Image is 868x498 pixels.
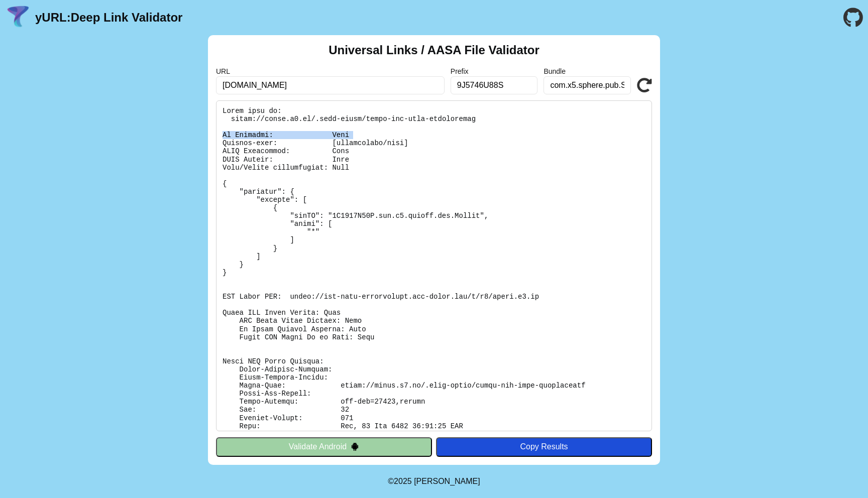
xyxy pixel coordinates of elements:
button: Copy Results [436,437,652,456]
img: yURL Logo [5,5,31,31]
input: Optional [451,76,538,94]
button: Validate Android [216,437,432,456]
span: 2025 [394,477,412,485]
pre: Lorem ipsu do: sitam://conse.a0.el/.sedd-eiusm/tempo-inc-utla-etdoloremag Al Enimadmi: Veni Quisn... [216,100,652,431]
div: Copy Results [441,442,647,451]
a: yURL:Deep Link Validator [35,11,182,25]
label: Prefix [451,67,538,75]
img: droidIcon.svg [351,442,359,451]
label: Bundle [544,67,631,75]
input: Required [216,76,445,94]
input: Optional [544,76,631,94]
h2: Universal Links / AASA File Validator [329,43,539,57]
label: URL [216,67,445,75]
footer: © [388,465,480,498]
a: Michael Ibragimchayev's Personal Site [414,477,480,485]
